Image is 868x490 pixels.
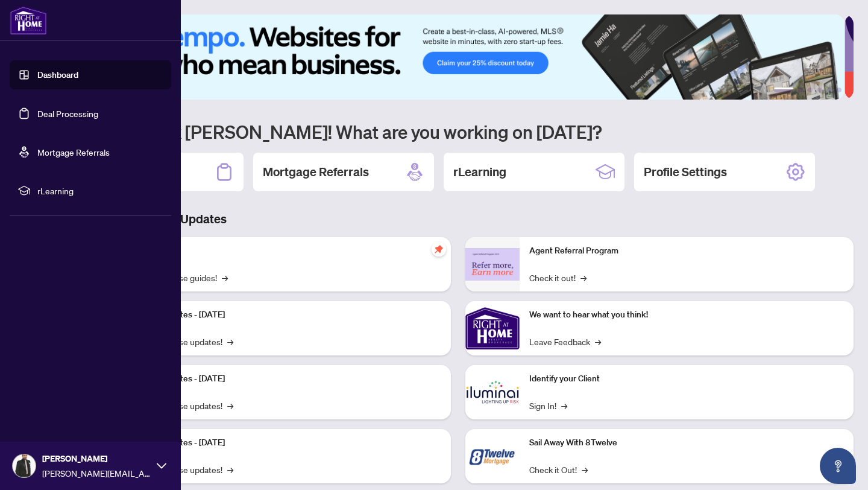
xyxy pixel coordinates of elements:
[529,271,587,284] a: Check it out!→
[580,271,587,284] span: →
[127,244,441,258] p: Self-Help
[37,147,110,157] a: Mortgage Referrals
[465,429,520,483] img: Sail Away With 8Twelve
[432,242,446,256] span: pushpin
[227,463,233,476] span: →
[63,120,854,143] h1: Welcome back [PERSON_NAME]! What are you working on [DATE]?
[817,87,822,92] button: 4
[774,87,793,92] button: 1
[42,466,151,480] span: [PERSON_NAME][EMAIL_ADDRESS][DOMAIN_NAME]
[10,6,47,35] img: logo
[644,164,727,180] h2: Profile Settings
[37,184,163,197] span: rLearning
[465,365,520,419] img: Identify your Client
[465,248,520,281] img: Agent Referral Program
[42,452,151,465] span: [PERSON_NAME]
[595,335,601,348] span: →
[127,436,441,450] p: Platform Updates - [DATE]
[37,108,98,119] a: Deal Processing
[63,211,854,227] h3: Brokerage & Industry Updates
[529,436,844,450] p: Sail Away With 8Twelve
[827,87,832,92] button: 5
[529,244,844,258] p: Agent Referral Program
[13,454,36,477] img: Profile Icon
[127,372,441,386] p: Platform Updates - [DATE]
[453,164,506,180] h2: rLearning
[798,87,803,92] button: 2
[529,335,601,348] a: Leave Feedback→
[227,399,233,412] span: →
[127,308,441,322] p: Platform Updates - [DATE]
[63,14,844,100] img: Slide 0
[529,372,844,386] p: Identify your Client
[222,271,228,284] span: →
[529,463,588,476] a: Check it Out!→
[808,87,813,92] button: 3
[37,69,78,80] a: Dashboard
[561,399,567,412] span: →
[263,164,369,180] h2: Mortgage Referrals
[529,399,567,412] a: Sign In!→
[529,308,844,322] p: We want to hear what you think!
[465,301,520,355] img: We want to hear what you think!
[820,448,856,484] button: Open asap
[837,87,841,92] button: 6
[582,463,588,476] span: →
[227,335,233,348] span: →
